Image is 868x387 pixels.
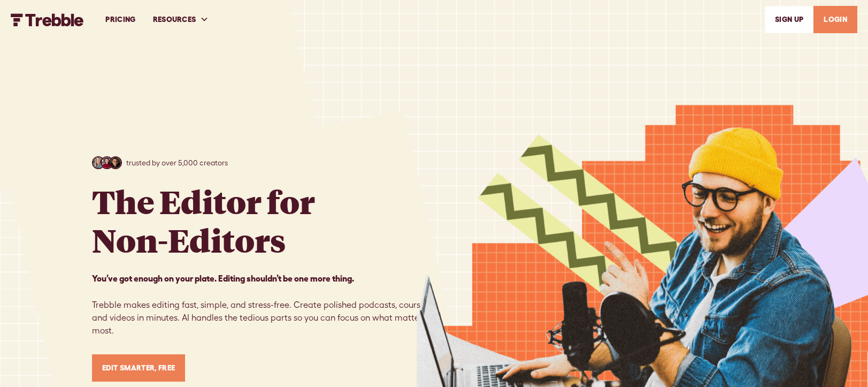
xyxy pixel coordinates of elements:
a: home [11,12,84,26]
a: LOGIN [813,6,857,33]
div: RESOURCES [153,14,196,25]
img: Trebble FM Logo [11,13,84,26]
a: Edit Smarter, Free [92,354,186,382]
strong: You’ve got enough on your plate. Editing shouldn’t be one more thing. ‍ [92,274,354,283]
p: trusted by over 5,000 creators [126,157,228,169]
a: PRICING [97,1,144,38]
h1: The Editor for Non-Editors [92,182,315,259]
div: RESOURCES [144,1,218,38]
p: Trebble makes editing fast, simple, and stress-free. Create polished podcasts, courses, and video... [92,272,434,337]
a: SIGn UP [765,6,813,33]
